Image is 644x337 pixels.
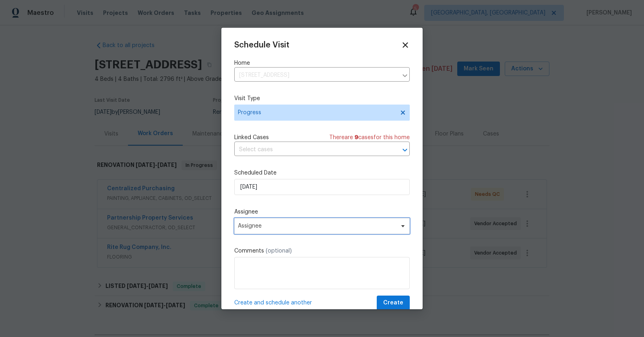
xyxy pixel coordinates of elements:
[234,95,410,103] label: Visit Type
[234,69,398,82] input: Enter in an address
[238,109,394,117] span: Progress
[329,134,410,142] span: There are case s for this home
[234,134,269,142] span: Linked Cases
[238,223,396,229] span: Assignee
[234,179,410,195] input: M/D/YYYY
[234,144,387,156] input: Select cases
[401,41,410,49] span: Close
[377,296,410,310] button: Create
[234,41,289,49] span: Schedule Visit
[234,169,410,177] label: Scheduled Date
[234,247,410,255] label: Comments
[355,135,358,140] span: 9
[383,298,403,308] span: Create
[234,59,410,67] label: Home
[234,208,410,216] label: Assignee
[399,144,411,156] button: Open
[266,248,292,254] span: (optional)
[234,299,312,307] span: Create and schedule another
